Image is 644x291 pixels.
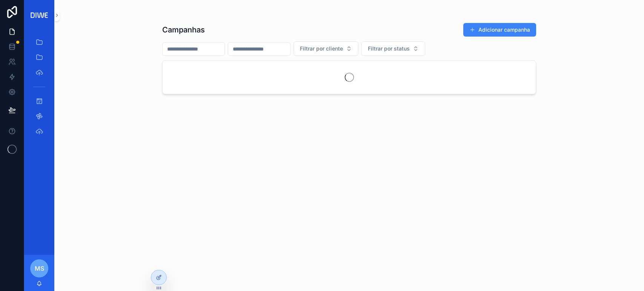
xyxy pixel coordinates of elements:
[300,45,343,52] span: Filtrar por cliente
[463,23,536,37] button: Adicionar campanha
[24,30,54,148] div: scrollable content
[162,25,205,35] h1: Campanhas
[361,41,425,56] button: Select Button
[294,41,358,56] button: Select Button
[368,45,410,52] span: Filtrar por status
[29,11,50,20] img: App logo
[35,264,44,273] span: MS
